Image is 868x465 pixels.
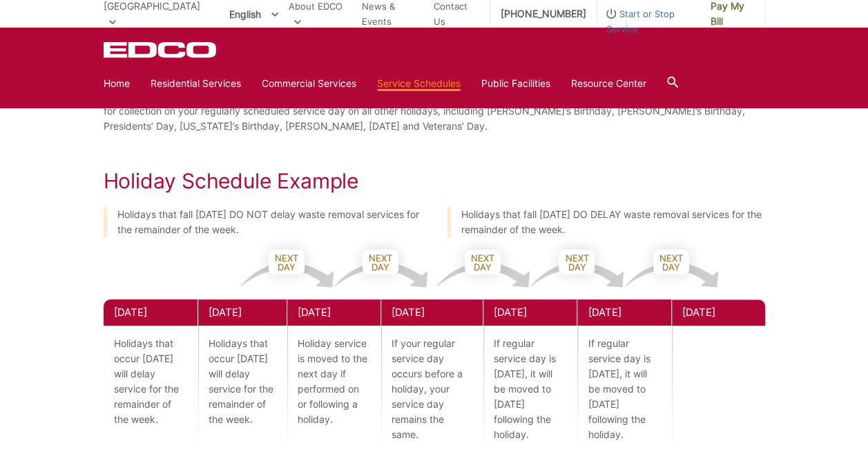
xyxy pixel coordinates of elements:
[219,3,289,26] span: English
[262,76,356,91] a: Commercial Services
[577,299,671,326] div: [DATE]
[104,299,197,326] div: [DATE]
[287,299,380,326] div: [DATE]
[377,76,461,91] a: Service Schedules
[117,207,421,237] p: Holidays that fall [DATE] DO NOT delay waste removal services for the remainder of the week.
[465,250,501,275] span: Next Day
[577,326,671,453] p: If regular service day is [DATE], it will be moved to [DATE] following the holiday.
[461,207,765,237] p: Holidays that fall [DATE] DO DELAY waste removal services for the remainder of the week.
[287,326,380,437] p: Holiday service is moved to the next day if performed on or following a holiday.
[269,250,305,275] span: Next Day
[198,326,287,437] p: Holidays that occur [DATE] will delay service for the remainder of the week.
[571,76,646,91] a: Resource Center
[381,299,483,326] div: [DATE]
[672,299,765,326] div: [DATE]
[104,168,765,193] h2: Holiday Schedule Example
[104,41,218,58] a: EDCD logo. Return to the homepage.
[198,299,287,326] div: [DATE]
[483,326,577,453] p: If regular service day is [DATE], it will be moved to [DATE] following the holiday.
[559,250,595,275] span: Next Day
[151,76,241,91] a: Residential Services
[481,76,550,91] a: Public Facilities
[381,326,483,453] p: If your regular service day occurs before a holiday, your service day remains the same.
[104,76,130,91] a: Home
[363,250,398,275] span: Next Day
[653,250,689,275] span: Next Day
[104,326,197,437] p: Holidays that occur [DATE] will delay service for the remainder of the week.
[483,299,577,326] div: [DATE]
